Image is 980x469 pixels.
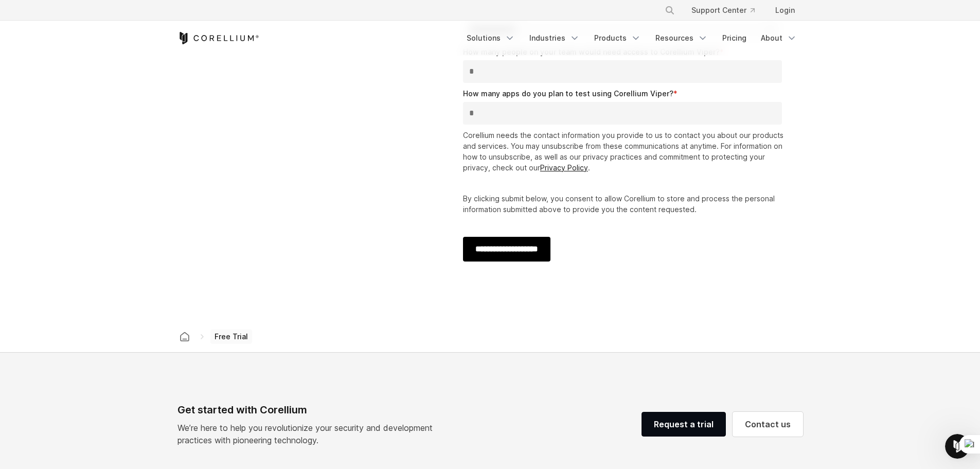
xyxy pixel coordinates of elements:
[661,1,679,20] button: Search
[540,163,588,172] a: Privacy Policy
[463,130,787,173] p: Corellium needs the contact information you provide to us to contact you about our products and s...
[463,89,673,98] span: How many apps do you plan to test using Corellium Viper?
[767,1,803,20] a: Login
[733,412,803,437] a: Contact us
[523,29,586,47] a: Industries
[175,329,194,344] a: Corellium home
[210,329,252,344] span: Free Trial
[463,193,787,215] p: By clicking submit below, you consent to allow Corellium to store and process the personal inform...
[177,402,441,418] div: Get started with Corellium
[755,29,803,47] a: About
[652,1,803,20] div: Navigation Menu
[463,47,720,56] span: How many people on your team would need access to Corellium Viper?
[588,29,647,47] a: Products
[683,1,763,20] a: Support Center
[716,29,753,47] a: Pricing
[945,434,970,459] iframe: Intercom live chat
[177,422,441,446] p: We’re here to help you revolutionize your security and development practices with pioneering tech...
[460,29,521,47] a: Solutions
[649,29,714,47] a: Resources
[460,29,803,47] div: Navigation Menu
[642,412,726,437] a: Request a trial
[177,32,259,44] a: Corellium Home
